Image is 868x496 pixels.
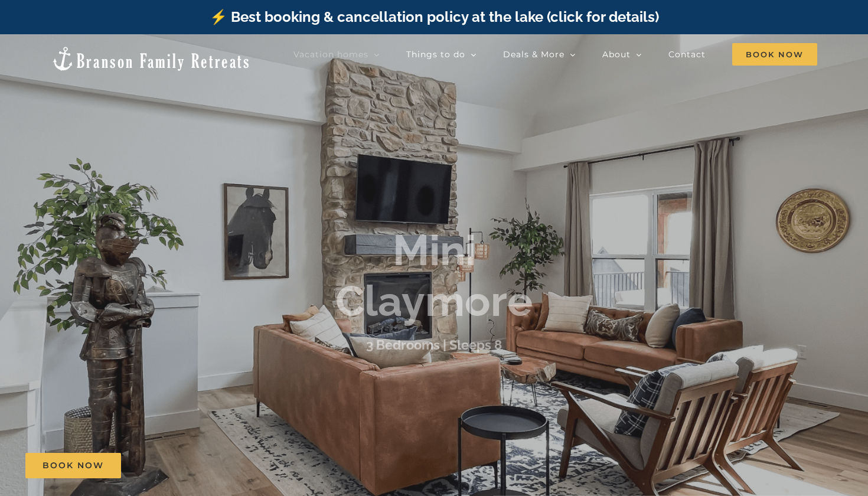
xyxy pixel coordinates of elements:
[366,337,502,353] h3: 3 Bedrooms | Sleeps 8
[25,453,121,478] a: Book Now
[406,43,477,66] a: Things to do
[503,50,564,58] span: Deals & More
[602,43,642,66] a: About
[732,43,817,66] span: Book Now
[293,43,380,66] a: Vacation homes
[293,50,368,58] span: Vacation homes
[210,8,659,25] a: ⚡️ Best booking & cancellation policy at the lake (click for details)
[602,50,631,58] span: About
[43,461,104,471] span: Book Now
[668,50,706,58] span: Contact
[51,45,251,72] img: Branson Family Retreats Logo
[293,43,817,66] nav: Main Menu
[406,50,465,58] span: Things to do
[668,43,706,66] a: Contact
[335,225,533,326] b: Mini Claymore
[503,43,576,66] a: Deals & More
